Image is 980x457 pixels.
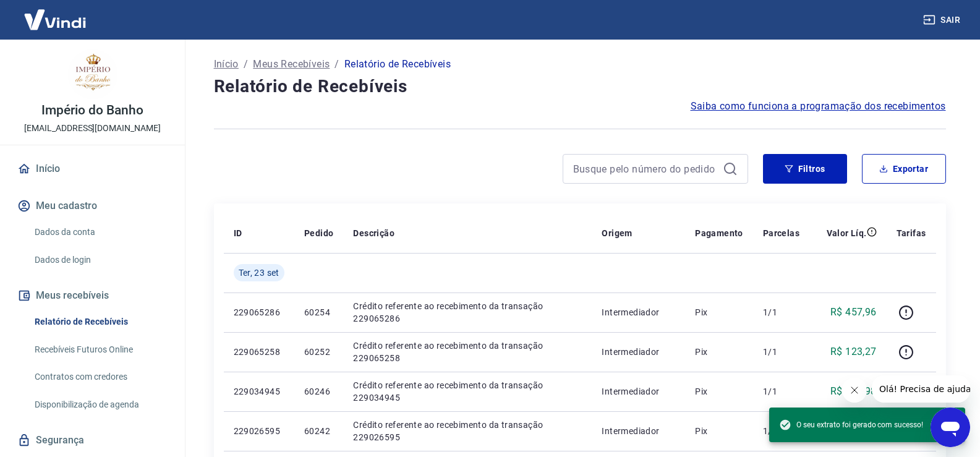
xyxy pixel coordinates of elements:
[214,74,946,99] h4: Relatório de Recebíveis
[30,364,170,390] a: Contratos com credores
[15,155,170,182] a: Início
[244,57,248,72] p: /
[602,346,675,358] p: Intermediador
[334,57,339,72] p: /
[763,154,847,184] button: Filtros
[30,392,170,417] a: Disponibilização de agenda
[344,57,451,72] p: Relatório de Recebíveis
[763,306,799,318] p: 1/1
[234,346,284,358] p: 229065258
[842,378,867,403] iframe: Fechar mensagem
[827,227,867,239] p: Valor Líq.
[779,419,923,431] span: O seu extrato foi gerado com sucesso!
[862,154,946,184] button: Exportar
[763,385,799,398] p: 1/1
[931,408,970,447] iframe: Botão para abrir a janela de mensagens
[234,306,284,318] p: 229065286
[353,300,582,325] p: Crédito referente ao recebimento da transação 229065286
[15,1,95,38] img: Vindi
[15,282,170,309] button: Meus recebíveis
[695,306,743,318] p: Pix
[30,247,170,273] a: Dados de login
[602,385,675,398] p: Intermediador
[234,227,242,239] p: ID
[304,425,333,437] p: 60242
[763,346,799,358] p: 1/1
[602,425,675,437] p: Intermediador
[763,227,799,239] p: Parcelas
[830,384,877,399] p: R$ 399,98
[304,385,333,398] p: 60246
[234,385,284,398] p: 229034945
[353,227,394,239] p: Descrição
[15,192,170,220] button: Meu cadastro
[872,375,970,403] iframe: Mensagem da empresa
[921,9,965,32] button: Sair
[15,427,170,454] a: Segurança
[695,425,743,437] p: Pix
[695,385,743,398] p: Pix
[830,344,877,359] p: R$ 123,27
[239,267,279,279] span: Ter, 23 set
[304,227,333,239] p: Pedido
[214,57,239,72] a: Início
[353,340,582,364] p: Crédito referente ao recebimento da transação 229065258
[602,227,632,239] p: Origem
[695,346,743,358] p: Pix
[573,160,718,178] input: Busque pelo número do pedido
[30,309,170,335] a: Relatório de Recebíveis
[353,379,582,404] p: Crédito referente ao recebimento da transação 229034945
[763,425,799,437] p: 1/1
[304,306,333,318] p: 60254
[691,99,946,114] a: Saiba como funciona a programação dos recebimentos
[41,104,143,117] p: Império do Banho
[353,419,582,443] p: Crédito referente ao recebimento da transação 229026595
[7,9,104,19] span: Olá! Precisa de ajuda?
[897,227,926,239] p: Tarifas
[830,305,877,320] p: R$ 457,96
[253,57,330,72] a: Meus Recebíveis
[30,220,170,245] a: Dados da conta
[234,425,284,437] p: 229026595
[68,49,117,99] img: 06921447-533c-4bb4-9480-80bd2551a141.jpeg
[304,346,333,358] p: 60252
[24,122,161,135] p: [EMAIL_ADDRESS][DOMAIN_NAME]
[695,227,743,239] p: Pagamento
[30,337,170,362] a: Recebíveis Futuros Online
[602,306,675,318] p: Intermediador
